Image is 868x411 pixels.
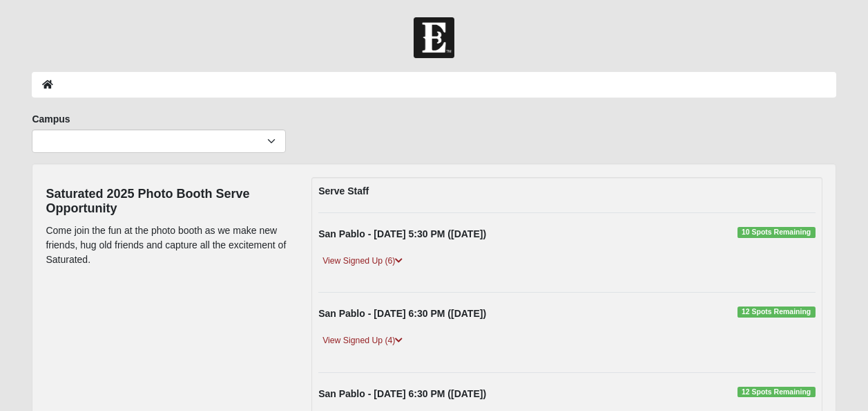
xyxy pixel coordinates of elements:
[46,187,291,217] h4: Saturated 2025 Photo Booth Serve Opportunity
[414,17,454,58] img: Church of Eleven22 Logo
[737,387,816,398] span: 12 Spots Remaining
[318,228,486,239] strong: San Pablo - [DATE] 5:30 PM ([DATE])
[318,388,486,399] strong: San Pablo - [DATE] 6:30 PM ([DATE])
[318,308,486,319] strong: San Pablo - [DATE] 6:30 PM ([DATE])
[737,227,816,238] span: 10 Spots Remaining
[318,185,369,197] strong: Serve Staff
[318,254,407,268] a: View Signed Up (6)
[32,112,70,126] label: Campus
[737,307,816,318] span: 12 Spots Remaining
[318,334,407,348] a: View Signed Up (4)
[46,223,291,267] p: Come join the fun at the photo booth as we make new friends, hug old friends and capture all the ...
